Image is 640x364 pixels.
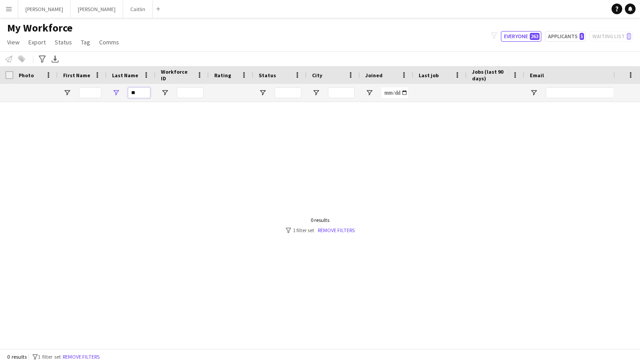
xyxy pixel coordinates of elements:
[177,87,204,98] input: Workforce ID Filter Input
[37,54,48,64] app-action-btn: Advanced filters
[96,36,123,48] a: Comms
[112,72,138,79] span: Last Name
[580,33,584,40] span: 5
[112,89,120,97] button: Open Filter Menu
[51,36,76,48] a: Status
[530,33,540,40] span: 263
[312,72,322,79] span: City
[381,87,408,98] input: Joined Filter Input
[19,72,34,79] span: Photo
[214,72,231,79] span: Rating
[63,72,90,79] span: First Name
[161,68,193,82] span: Workforce ID
[530,89,538,97] button: Open Filter Menu
[318,227,355,233] a: Remove filters
[259,72,276,79] span: Status
[79,87,101,98] input: First Name Filter Input
[61,352,101,362] button: Remove filters
[530,72,544,79] span: Email
[545,31,586,42] button: Applicants5
[501,31,541,42] button: Everyone263
[128,87,150,98] input: Last Name Filter Input
[286,227,355,233] div: 1 filter set
[419,72,439,79] span: Last job
[7,38,20,46] span: View
[328,87,355,98] input: City Filter Input
[18,0,71,18] button: [PERSON_NAME]
[55,38,72,46] span: Status
[71,0,123,18] button: [PERSON_NAME]
[4,36,23,48] a: View
[63,89,71,97] button: Open Filter Menu
[7,21,72,35] span: My Workforce
[312,89,320,97] button: Open Filter Menu
[259,89,267,97] button: Open Filter Menu
[81,38,90,46] span: Tag
[123,0,153,18] button: Caitlin
[365,72,383,79] span: Joined
[77,36,94,48] a: Tag
[365,89,373,97] button: Open Filter Menu
[286,217,355,223] div: 0 results
[38,353,61,360] span: 1 filter set
[5,71,13,79] input: Column with Header Selection
[472,68,508,82] span: Jobs (last 90 days)
[50,54,60,64] app-action-btn: Export XLSX
[28,38,46,46] span: Export
[99,38,119,46] span: Comms
[161,89,169,97] button: Open Filter Menu
[25,36,49,48] a: Export
[275,87,301,98] input: Status Filter Input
